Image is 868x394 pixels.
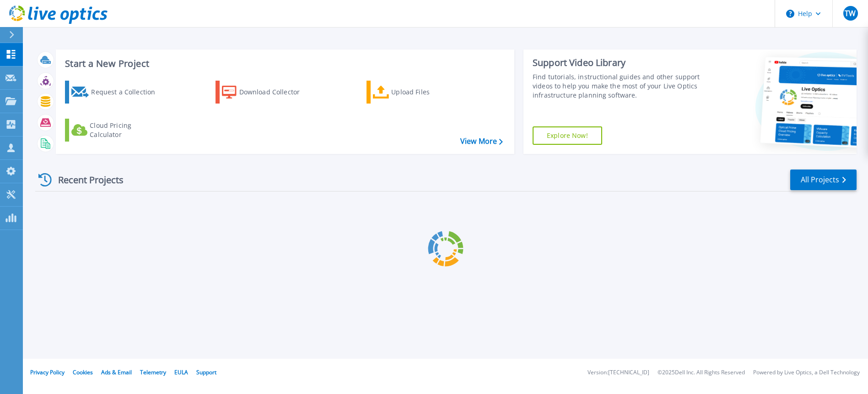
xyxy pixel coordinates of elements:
a: Cloud Pricing Calculator [65,119,167,142]
div: Download Collector [239,83,313,101]
div: Upload Files [391,83,464,101]
a: Upload Files [367,81,469,104]
li: © 2025 Dell Inc. All Rights Reserved [658,370,745,376]
a: Telemetry [140,368,166,376]
a: EULA [174,368,188,376]
a: Explore Now! [533,126,602,145]
div: Support Video Library [533,57,702,69]
li: Powered by Live Optics, a Dell Technology [753,370,860,376]
a: Download Collector [216,81,318,104]
a: View More [460,137,503,146]
div: Request a Collection [91,83,164,101]
div: Find tutorials, instructional guides and other support videos to help you make the most of your L... [533,72,702,100]
a: Cookies [73,368,93,376]
div: Cloud Pricing Calculator [90,121,163,139]
a: Request a Collection [65,81,167,104]
a: All Projects [790,170,857,190]
a: Ads & Email [101,368,132,376]
li: Version: [TECHNICAL_ID] [588,370,649,376]
div: Recent Projects [35,169,136,191]
span: TW [845,10,856,17]
h3: Start a New Project [65,59,502,69]
a: Privacy Policy [30,368,65,376]
a: Support [196,368,216,376]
